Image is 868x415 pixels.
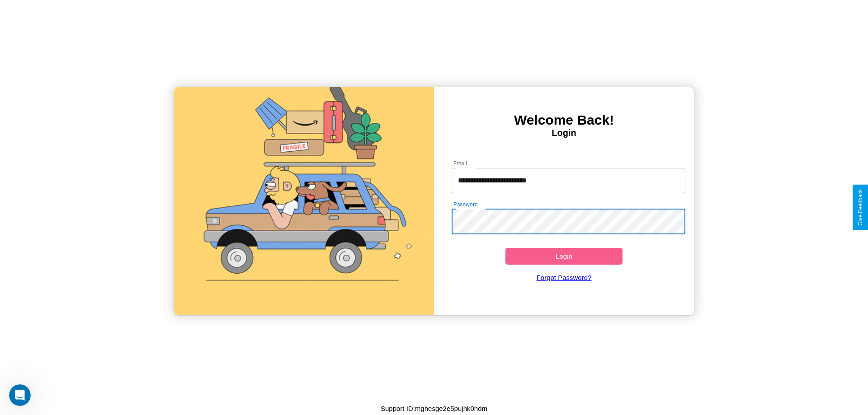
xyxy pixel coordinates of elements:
h3: Welcome Back! [434,112,694,128]
div: Give Feedback [857,189,863,226]
h4: Login [434,128,694,138]
p: Support ID: mghesge2e5pujhk0hdm [381,402,487,415]
img: gif [174,87,434,315]
a: Forgot Password? [447,265,681,290]
label: Password [453,201,477,208]
button: Login [505,248,623,265]
iframe: Intercom live chat [9,384,31,406]
label: Email [453,159,467,167]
